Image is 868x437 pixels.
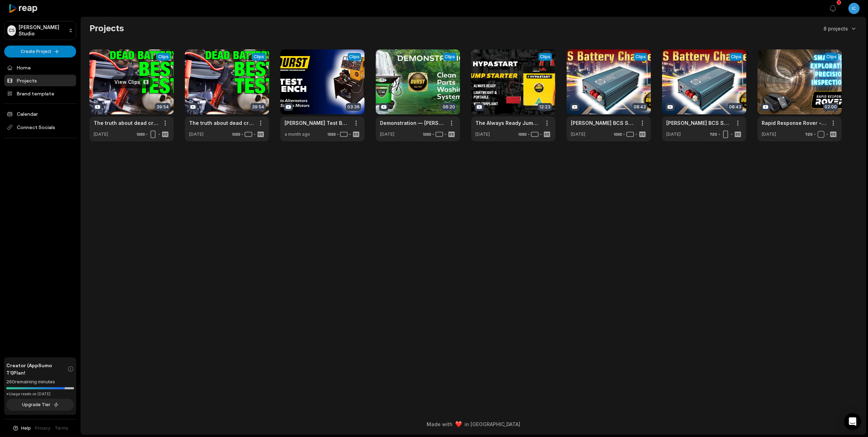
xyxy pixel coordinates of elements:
[94,119,158,127] a: The truth about dead cranking batteries - and how to test them properly | Auto Expert [PERSON_NAME]
[35,425,51,431] a: Privacy
[4,108,76,120] a: Calendar
[4,62,76,73] a: Home
[7,25,16,36] div: CS
[6,399,74,411] button: Upgrade Tier
[6,362,67,376] span: Creator (AppSumo T1) Plan!
[4,121,76,134] span: Connect Socials
[4,46,76,58] button: Create Project
[285,119,349,127] a: [PERSON_NAME] Test Benches: Australian-Made Excellence for Alternator and Starter Motor Testing
[6,391,74,397] div: *Usage resets on [DATE]
[823,25,857,32] button: 8 projects
[19,24,66,37] p: [PERSON_NAME] Studio
[475,119,540,127] a: The Always Ready Jump Starter — HYPASTART 12/24V Jump Pack for ALL vehicles
[21,425,31,431] span: Help
[87,421,859,428] div: Made with in [GEOGRAPHIC_DATA]
[455,421,462,428] img: heart emoji
[4,75,76,86] a: Projects
[380,119,445,127] a: Demonstration — [PERSON_NAME] SmartWasher Bioremediating Parts Washing System
[6,378,74,385] div: 260 remaining minutes
[189,119,254,127] a: The truth about dead cranking batteries - and how to test them properly | Auto Expert [PERSON_NAME]
[844,413,861,430] div: Open Intercom Messenger
[55,425,68,431] a: Terms
[666,119,731,127] a: [PERSON_NAME] BCS Smart Battery Chargers — SwitchMode charger, solve battery problems with set an...
[571,119,635,127] a: [PERSON_NAME] BCS Smart Battery Chargers — SwitchMode charger, solve battery problems with set an...
[12,425,31,431] button: Help
[89,23,124,34] h2: Projects
[762,119,826,127] a: Rapid Response Rover - Smart UGV Exploration / Precision Inspections
[4,88,76,99] a: Brand template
